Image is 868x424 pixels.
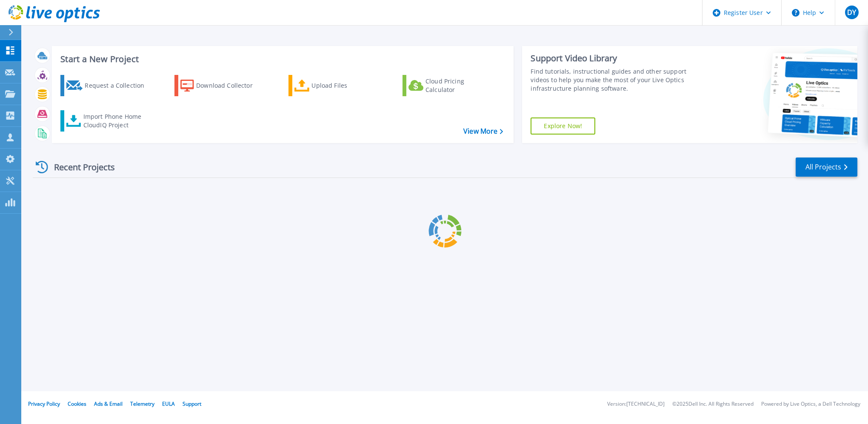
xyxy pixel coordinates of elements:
[796,158,857,177] a: All Projects
[130,400,154,407] a: Telemetry
[288,75,383,96] a: Upload Files
[311,77,380,94] div: Upload Files
[531,53,702,64] div: Support Video Library
[174,75,269,96] a: Download Collector
[68,400,86,407] a: Cookies
[94,400,123,407] a: Ads & Email
[847,9,856,16] span: DY
[531,117,595,135] a: Explore Now!
[60,75,155,96] a: Request a Collection
[183,400,201,407] a: Support
[83,112,150,129] div: Import Phone Home CloudIQ Project
[672,401,754,407] li: © 2025 Dell Inc. All Rights Reserved
[196,77,264,94] div: Download Collector
[761,401,860,407] li: Powered by Live Optics, a Dell Technology
[403,75,497,96] a: Cloud Pricing Calculator
[607,401,665,407] li: Version: [TECHNICAL_ID]
[463,127,503,135] a: View More
[531,67,702,93] div: Find tutorials, instructional guides and other support videos to help you make the most of your L...
[33,157,126,178] div: Recent Projects
[60,54,503,64] h3: Start a New Project
[85,77,153,94] div: Request a Collection
[28,400,60,407] a: Privacy Policy
[162,400,175,407] a: EULA
[425,77,494,94] div: Cloud Pricing Calculator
